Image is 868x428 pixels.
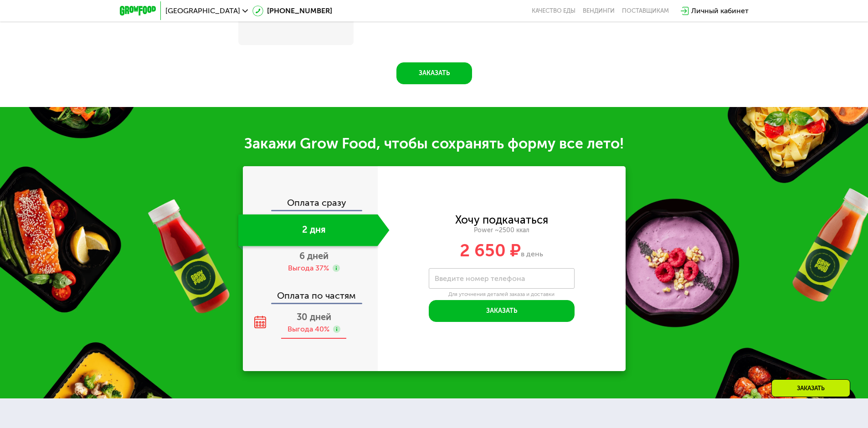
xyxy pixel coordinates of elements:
div: Оплата сразу [244,198,378,210]
div: Выгода 37% [288,263,329,273]
label: Введите номер телефона [435,276,525,281]
a: Качество еды [532,7,575,15]
a: Вендинги [583,7,615,15]
div: Power ~2500 ккал [378,226,626,234]
a: [PHONE_NUMBER] [252,5,332,16]
div: Заказать [771,379,850,397]
div: Оплата по частям [244,282,378,303]
span: [GEOGRAPHIC_DATA] [165,7,240,15]
span: в день [521,250,543,258]
div: поставщикам [622,7,669,15]
span: 30 дней [297,311,331,322]
button: Заказать [396,62,472,84]
div: Выгода 40% [288,324,329,334]
div: Для уточнения деталей заказа и доставки [429,291,575,298]
div: Личный кабинет [691,5,749,16]
span: 6 дней [299,250,329,261]
button: Заказать [429,300,575,322]
div: Хочу подкачаться [455,215,548,225]
span: 2 650 ₽ [460,240,521,261]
